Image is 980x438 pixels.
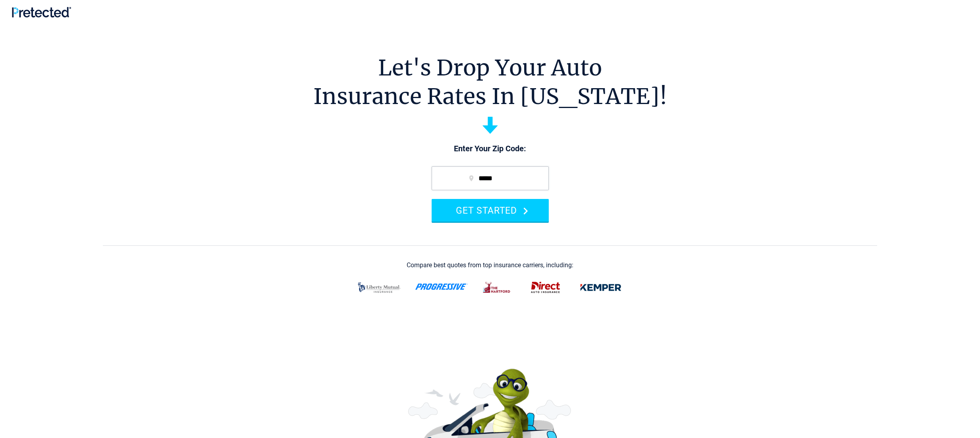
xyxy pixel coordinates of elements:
img: thehartford [478,277,517,298]
button: GET STARTED [432,199,549,222]
h1: Let's Drop Your Auto Insurance Rates In [US_STATE]! [313,54,667,111]
img: liberty [353,277,405,298]
div: Compare best quotes from top insurance carriers, including: [407,262,573,269]
img: kemper [575,277,627,298]
img: progressive [415,284,468,290]
p: Enter Your Zip Code: [424,143,557,154]
img: Pretected Logo [12,7,71,17]
img: direct [526,277,565,298]
input: zip code [432,166,549,190]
